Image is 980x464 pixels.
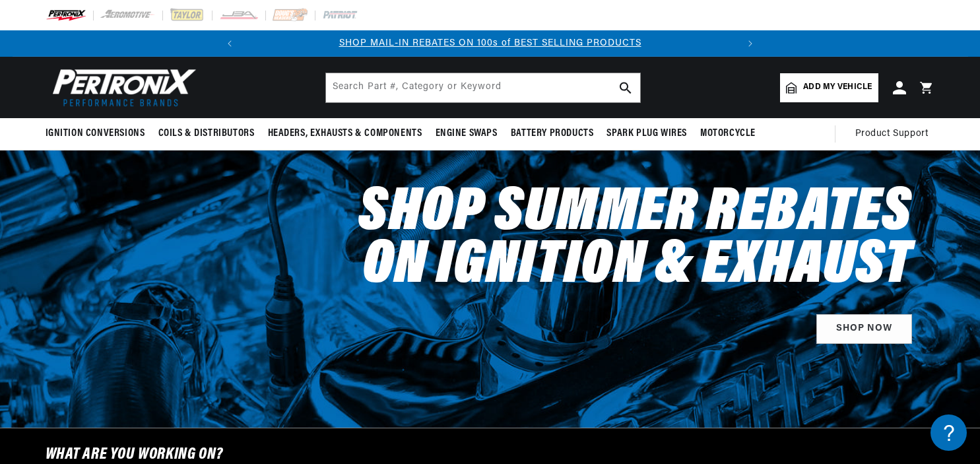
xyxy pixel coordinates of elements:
[46,127,145,141] span: Ignition Conversions
[504,118,601,149] summary: Battery Products
[511,127,594,141] span: Battery Products
[348,187,912,293] h2: Shop Summer Rebates on Ignition & Exhaust
[694,118,762,149] summary: Motorcycle
[737,30,764,57] button: Translation missing: en.sections.announcements.next_announcement
[780,73,878,102] a: Add my vehicle
[436,127,498,141] span: Engine Swaps
[855,127,929,141] span: Product Support
[158,127,255,141] span: Coils & Distributors
[261,118,429,149] summary: Headers, Exhausts & Components
[326,73,640,102] input: Search Part #, Category or Keyword
[429,118,504,149] summary: Engine Swaps
[803,81,872,94] span: Add my vehicle
[152,118,261,149] summary: Coils & Distributors
[13,30,968,57] slideshow-component: Translation missing: en.sections.announcements.announcement_bar
[700,127,756,141] span: Motorcycle
[816,314,912,344] a: Shop Now
[46,65,197,110] img: Pertronix
[611,73,640,102] button: search button
[243,36,737,51] div: 1 of 2
[600,118,694,149] summary: Spark Plug Wires
[606,127,687,141] span: Spark Plug Wires
[855,118,935,150] summary: Product Support
[268,127,422,141] span: Headers, Exhausts & Components
[339,38,641,48] a: SHOP MAIL-IN REBATES ON 100s of BEST SELLING PRODUCTS
[46,118,152,149] summary: Ignition Conversions
[243,36,737,51] div: Announcement
[216,30,243,57] button: Translation missing: en.sections.announcements.previous_announcement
